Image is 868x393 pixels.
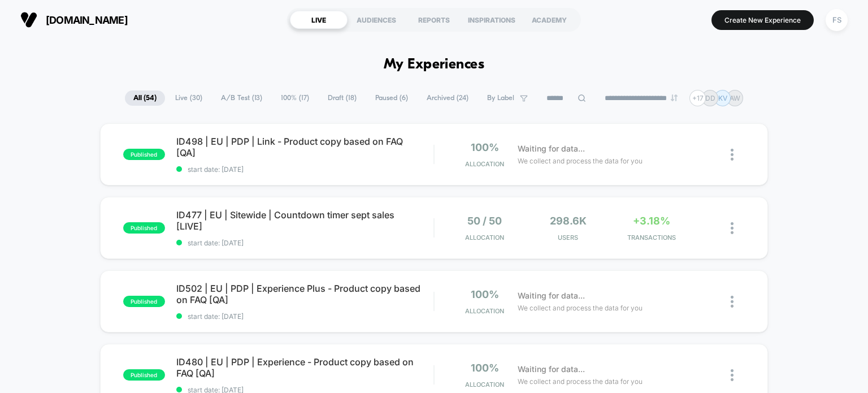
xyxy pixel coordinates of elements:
[711,10,814,30] button: Create New Experience
[123,369,165,381] span: published
[467,215,502,227] span: 50 / 50
[290,11,348,29] div: LIVE
[46,14,128,26] span: [DOMAIN_NAME]
[176,239,434,247] span: start date: [DATE]
[633,215,670,227] span: +3.18%
[167,90,211,106] span: Live ( 30 )
[176,136,434,158] span: ID498 | EU | PDP | Link - Product copy based on FAQ [QA]
[212,90,271,106] span: A/B Test ( 13 )
[730,94,740,102] p: AW
[176,165,434,174] span: start date: [DATE]
[471,362,499,374] span: 100%
[471,141,499,153] span: 100%
[518,376,643,387] span: We collect and process the data for you
[705,94,715,102] p: DD
[463,11,520,29] div: INSPIRATIONS
[465,234,504,241] span: Allocation
[613,234,691,241] span: TRANSACTIONS
[826,9,848,31] div: FS
[319,90,365,106] span: Draft ( 18 )
[123,296,165,307] span: published
[731,369,734,381] img: close
[520,11,578,29] div: ACADEMY
[731,149,734,161] img: close
[731,222,734,234] img: close
[384,57,485,73] h1: My Experiences
[518,363,585,375] span: Waiting for data...
[465,381,504,388] span: Allocation
[123,149,165,160] span: published
[718,94,727,102] p: KV
[518,290,585,302] span: Waiting for data...
[17,11,131,29] button: [DOMAIN_NAME]
[731,296,734,308] img: close
[671,94,678,101] img: end
[529,234,607,241] span: Users
[20,11,37,28] img: Visually logo
[176,209,434,232] span: ID477 | EU | Sitewide | Countdown timer sept sales [LIVE]
[176,312,434,321] span: start date: [DATE]
[272,90,318,106] span: 100% ( 17 )
[465,307,504,315] span: Allocation
[176,283,434,305] span: ID502 | EU | PDP | Experience Plus - Product copy based on FAQ [QA]
[367,90,416,106] span: Paused ( 6 )
[418,90,477,106] span: Archived ( 24 )
[518,142,585,155] span: Waiting for data...
[518,303,643,313] span: We collect and process the data for you
[471,288,499,300] span: 100%
[348,11,405,29] div: AUDIENCES
[176,356,434,379] span: ID480 | EU | PDP | Experience - Product copy based on FAQ [QA]
[822,8,851,32] button: FS
[465,160,504,168] span: Allocation
[550,215,587,227] span: 298.6k
[405,11,463,29] div: REPORTS
[689,90,706,106] div: + 17
[125,90,165,106] span: All ( 54 )
[518,156,643,166] span: We collect and process the data for you
[487,94,514,102] span: By Label
[123,222,165,234] span: published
